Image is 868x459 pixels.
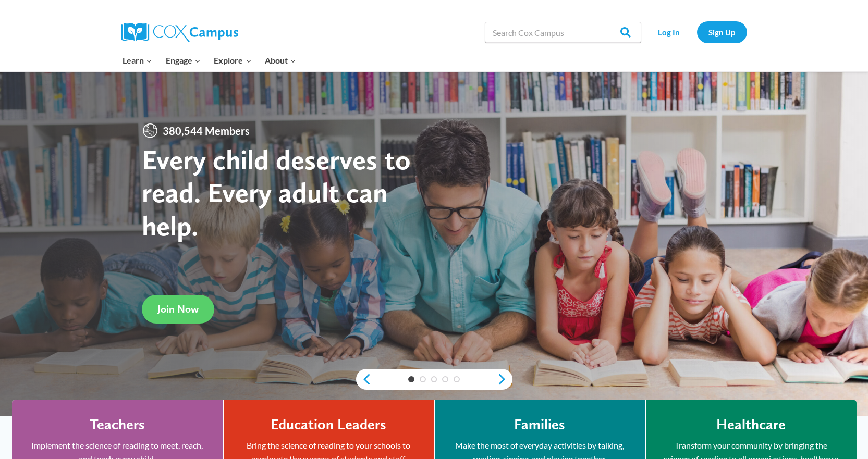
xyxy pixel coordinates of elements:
h4: Teachers [90,416,145,433]
span: Engage [166,54,201,67]
strong: Every child deserves to read. Every adult can help. [142,143,411,242]
a: Log In [646,21,692,43]
a: 1 [408,376,414,382]
h4: Healthcare [716,416,786,433]
a: 4 [442,376,448,382]
img: Cox Campus [121,23,238,42]
input: Search Cox Campus [485,22,641,43]
nav: Primary Navigation [116,49,303,71]
a: 2 [420,376,426,382]
nav: Secondary Navigation [646,21,747,43]
span: Join Now [157,303,199,315]
a: 5 [454,376,460,382]
span: Learn [123,54,152,67]
a: 3 [431,376,437,382]
span: Explore [214,54,251,67]
a: Join Now [142,295,214,324]
span: About [265,54,296,67]
div: content slider buttons [356,369,512,390]
a: Sign Up [697,21,747,43]
h4: Education Leaders [271,416,386,433]
a: previous [356,373,372,386]
h4: Families [514,416,565,433]
span: 380,544 Members [158,122,254,139]
a: next [497,373,512,386]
